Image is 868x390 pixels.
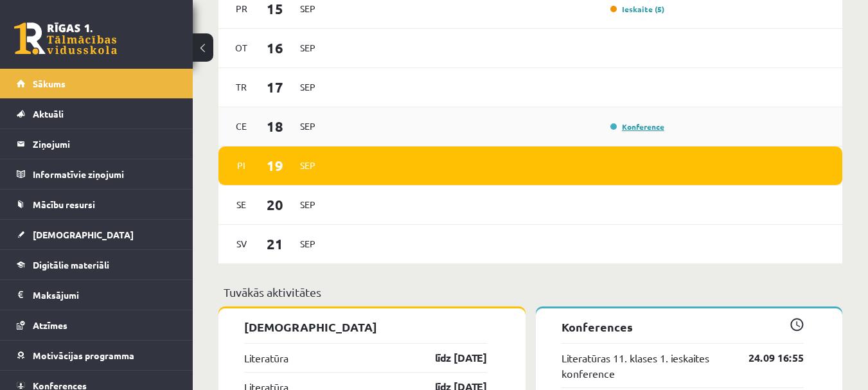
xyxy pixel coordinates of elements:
[294,77,321,97] span: Sep
[33,108,64,120] span: Aktuāli
[33,159,177,189] legend: Informatīvie ziņojumi
[33,199,95,210] span: Mācību resursi
[294,38,321,58] span: Sep
[14,22,117,55] a: Rīgas 1. Tālmācības vidusskola
[294,195,321,215] span: Sep
[255,76,295,98] span: 17
[228,116,255,136] span: Ce
[33,78,66,89] span: Sākums
[294,155,321,175] span: Sep
[17,310,177,340] a: Atzīmes
[562,350,730,381] a: Literatūras 11. klases 1. ieskaites konference
[729,350,804,366] a: 24.09 16:55
[294,234,321,254] span: Sep
[294,116,321,136] span: Sep
[228,155,255,175] span: Pi
[17,190,177,219] a: Mācību resursi
[255,155,295,176] span: 19
[33,259,109,270] span: Digitālie materiāli
[610,121,664,132] a: Konference
[255,116,295,137] span: 18
[255,37,295,58] span: 16
[17,69,177,98] a: Sākums
[17,129,177,159] a: Ziņojumi
[255,194,295,215] span: 20
[33,350,134,361] span: Motivācijas programma
[412,350,487,366] a: līdz [DATE]
[228,234,255,254] span: Sv
[33,129,177,159] legend: Ziņojumi
[17,341,177,370] a: Motivācijas programma
[33,229,134,240] span: [DEMOGRAPHIC_DATA]
[244,318,487,335] p: [DEMOGRAPHIC_DATA]
[610,4,664,14] a: Ieskaite (5)
[255,233,295,254] span: 21
[17,250,177,279] a: Digitālie materiāli
[17,159,177,189] a: Informatīvie ziņojumi
[562,318,804,335] p: Konferences
[228,38,255,58] span: Ot
[244,350,288,366] a: Literatūra
[17,280,177,310] a: Maksājumi
[17,99,177,129] a: Aktuāli
[228,77,255,97] span: Tr
[33,319,67,331] span: Atzīmes
[224,283,837,301] p: Tuvākās aktivitātes
[228,195,255,215] span: Se
[17,220,177,249] a: [DEMOGRAPHIC_DATA]
[33,280,177,310] legend: Maksājumi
